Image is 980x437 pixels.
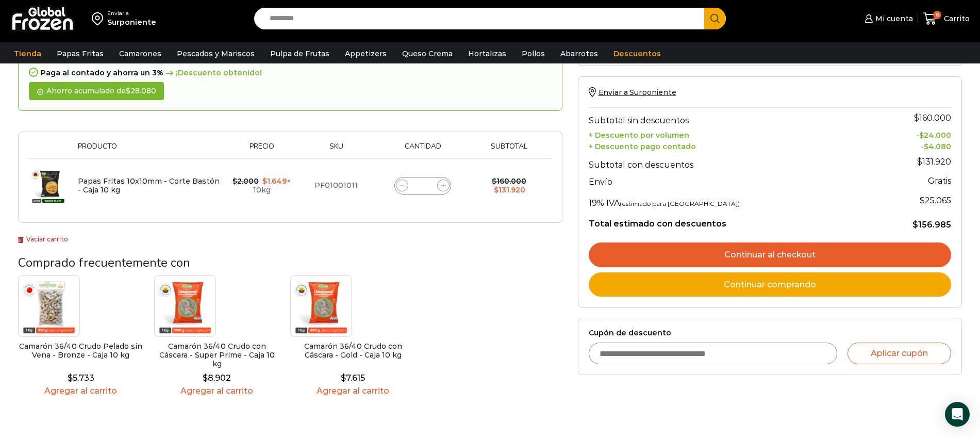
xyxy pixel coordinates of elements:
[608,44,666,63] a: Descuentos
[589,329,951,337] label: Cupón de descuento
[290,342,416,360] h2: Camarón 36/40 Crudo con Cáscara - Gold - Caja 10 kg
[9,44,46,63] a: Tienda
[589,107,869,128] th: Subtotal sin descuentos
[18,235,68,243] a: Vaciar carrito
[589,88,676,97] a: Enviar a Surponiente
[924,142,928,151] span: $
[589,128,869,140] th: + Descuento por volumen
[924,142,951,151] bdi: 4.080
[589,172,869,190] th: Envío
[599,88,676,97] span: Enviar a Surponiente
[472,142,546,158] th: Subtotal
[163,69,262,77] span: ¡Descuento obtenido!
[29,82,164,100] div: Ahorro acumulado de
[92,10,107,27] img: address-field-icon.svg
[107,10,156,17] div: Enviar a
[494,185,499,195] span: $
[919,131,951,140] bdi: 24.000
[374,142,472,158] th: Cantidad
[862,8,912,29] a: Mi cuenta
[203,373,208,383] span: $
[203,373,231,383] bdi: 8.902
[73,142,225,158] th: Producto
[463,44,511,63] a: Hortalizas
[912,220,951,230] bdi: 156.985
[589,140,869,152] th: + Descuento pago contado
[555,44,603,63] a: Abarrotes
[126,86,130,95] span: $
[920,196,925,205] span: $
[18,386,144,396] a: Agregar al carrito
[172,44,260,63] a: Pescados y Mariscos
[917,157,951,167] bdi: 131.920
[492,176,496,186] span: $
[232,176,237,186] span: $
[262,176,267,186] span: $
[920,196,951,205] span: 25.065
[78,176,220,195] a: Papas Fritas 10x10mm - Corte Bastón - Caja 10 kg
[107,17,156,27] div: Surponiente
[620,200,740,207] small: (estimado para [GEOGRAPHIC_DATA])
[589,152,869,172] th: Subtotal con descuentos
[869,140,951,152] td: -
[298,142,374,158] th: Sku
[494,185,525,195] bdi: 131.920
[225,159,298,213] td: × 10kg
[914,113,951,123] bdi: 160.000
[340,44,392,63] a: Appetizers
[154,342,280,368] h2: Camarón 36/40 Crudo con Cáscara - Super Prime - Caja 10 kg
[492,176,526,186] bdi: 160.000
[589,242,951,267] a: Continuar al checkout
[18,342,144,360] h2: Camarón 36/40 Crudo Pelado sin Vena - Bronze - Caja 10 kg
[873,13,913,24] span: Mi cuenta
[914,113,919,123] span: $
[917,157,922,167] span: $
[341,373,346,383] span: $
[225,142,298,158] th: Precio
[397,44,458,63] a: Queso Crema
[933,11,941,19] span: 8
[290,386,416,396] a: Agregar al carrito
[18,254,190,271] span: Comprado frecuentemente con
[928,176,951,186] strong: Gratis
[126,86,156,95] bdi: 28.080
[912,220,918,230] span: $
[29,69,552,77] div: Paga al contado y ahorra un 3%
[869,128,951,140] td: -
[341,373,365,383] bdi: 7.615
[848,343,951,364] button: Aplicar cupón
[589,190,869,211] th: 19% IVA
[52,44,109,63] a: Papas Fritas
[945,402,970,427] div: Open Intercom Messenger
[265,44,335,63] a: Pulpa de Frutas
[232,176,259,186] bdi: 2.000
[68,373,94,383] bdi: 5.733
[416,179,430,193] input: Product quantity
[68,373,73,383] span: $
[589,211,869,230] th: Total estimado con descuentos
[589,272,951,297] a: Continuar comprando
[262,176,287,186] bdi: 1.649
[704,8,726,29] button: Search button
[517,44,550,63] a: Pollos
[919,131,924,140] span: $
[114,44,167,63] a: Camarones
[941,13,970,24] span: Carrito
[298,159,374,213] td: PF01001011
[154,386,280,396] a: Agregar al carrito
[923,7,970,31] a: 8 Carrito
